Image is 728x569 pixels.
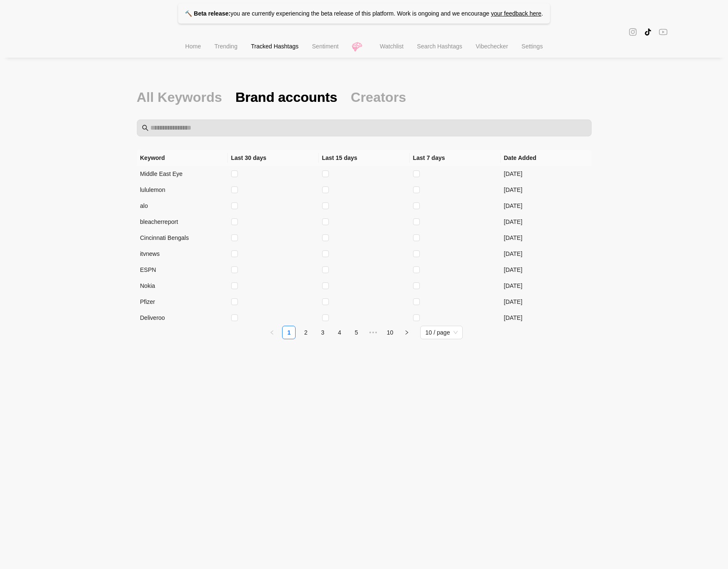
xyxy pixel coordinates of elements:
span: Sentiment [312,43,339,50]
td: Deliveroo [137,310,228,326]
th: Last 15 days [319,150,410,166]
button: left [265,326,279,339]
strong: 🔨 Beta release: [185,10,230,17]
td: [DATE] [501,246,592,262]
span: right [404,330,409,335]
li: 4 [333,326,346,339]
span: instagram [629,27,637,37]
td: bleacherreport [137,214,228,230]
span: left [269,330,275,335]
span: All Keywords [137,88,222,106]
a: your feedback here [491,10,541,17]
span: search [142,125,149,131]
li: 1 [282,326,296,339]
span: Creators [351,88,406,106]
li: 3 [316,326,329,339]
td: [DATE] [501,166,592,182]
td: Middle East Eye [137,166,228,182]
span: 10 / page [425,326,457,339]
a: 3 [316,326,329,339]
a: 2 [299,326,312,339]
td: [DATE] [501,198,592,214]
td: [DATE] [501,294,592,310]
span: Trending [214,43,237,50]
td: [DATE] [501,278,592,294]
div: Page Size [420,326,462,339]
td: ESPN [137,262,228,278]
span: Home [185,43,201,50]
th: Keyword [137,150,228,166]
span: Vibechecker [476,43,508,50]
span: Search Hashtags [417,43,462,50]
th: Date Added [501,150,592,166]
a: 4 [333,326,346,339]
th: Last 7 days [410,150,501,166]
a: 10 [384,326,396,339]
button: right [400,326,413,339]
td: Pfizer [137,294,228,310]
a: 1 [283,326,295,339]
p: you are currently experiencing the beta release of this platform. Work is ongoing and we encourage . [178,3,549,24]
li: 5 [349,326,363,339]
span: ••• [366,326,380,339]
span: youtube [659,27,667,37]
td: [DATE] [501,182,592,198]
td: itvnews [137,246,228,262]
li: 2 [299,326,312,339]
span: Settings [522,43,543,50]
td: [DATE] [501,262,592,278]
a: 5 [350,326,363,339]
span: Tracked Hashtags [251,43,299,50]
span: Watchlist [380,43,403,50]
td: [DATE] [501,214,592,230]
li: Previous Page [265,326,279,339]
td: Nokia [137,278,228,294]
li: Next Page [400,326,413,339]
th: Last 30 days [228,150,319,166]
li: 10 [383,326,397,339]
li: Next 5 Pages [366,326,380,339]
td: [DATE] [501,310,592,326]
td: alo [137,198,228,214]
td: Cincinnati Bengals [137,230,228,246]
span: Brand accounts [235,88,337,106]
td: [DATE] [501,230,592,246]
td: lululemon [137,182,228,198]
